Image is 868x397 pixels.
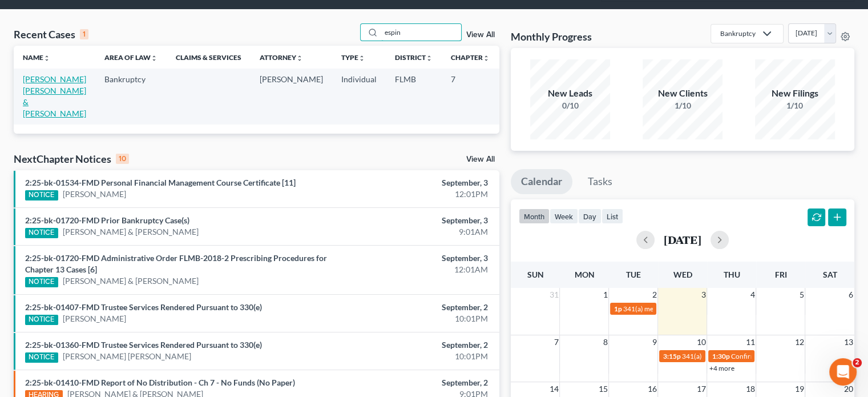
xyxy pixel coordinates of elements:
div: New Leads [530,87,610,100]
span: 6 [847,288,854,302]
i: unfold_more [151,55,158,62]
span: 1:30p [712,352,729,360]
div: NOTICE [25,228,58,238]
span: 18 [744,382,756,396]
i: unfold_more [296,55,303,62]
span: 31 [548,288,559,302]
iframe: Intercom live chat [829,358,857,386]
a: Calendar [511,169,572,194]
span: 7 [552,335,559,349]
div: September, 3 [341,252,488,264]
div: NOTICE [25,315,58,325]
td: 2:25-bk-01518 [499,69,554,124]
a: [PERSON_NAME] [PERSON_NAME] & [PERSON_NAME] [23,74,86,118]
a: [PERSON_NAME] & [PERSON_NAME] [63,226,199,238]
span: 13 [843,335,854,349]
button: list [601,208,623,224]
a: Attorneyunfold_more [260,53,303,62]
div: 10:01PM [341,313,488,324]
span: 4 [749,288,756,302]
span: 20 [843,382,854,396]
div: 1 [80,29,88,39]
span: 15 [597,382,608,396]
i: unfold_more [483,55,490,62]
div: 10:01PM [341,351,488,362]
div: 10 [116,154,129,164]
a: Nameunfold_more [23,53,50,62]
div: Bankruptcy [720,29,756,38]
a: Chapterunfold_more [451,53,490,62]
i: unfold_more [426,55,433,62]
h3: Monthly Progress [511,30,592,43]
span: Confirmation hearing for [PERSON_NAME] [730,352,860,360]
a: Districtunfold_more [395,53,433,62]
div: 1/10 [755,100,835,111]
span: Mon [574,270,594,279]
div: September, 3 [341,215,488,226]
span: Tue [626,270,641,279]
a: Typeunfold_more [341,53,365,62]
th: Claims & Services [167,46,251,69]
div: NextChapter Notices [14,152,129,166]
span: 3 [700,288,706,302]
div: September, 2 [341,302,488,313]
td: [PERSON_NAME] [251,69,332,124]
span: Wed [673,270,692,279]
div: NOTICE [25,277,58,287]
span: Fri [774,270,786,279]
div: New Filings [755,87,835,100]
a: +4 more [709,364,734,372]
div: 9:01AM [341,226,488,238]
td: Bankruptcy [95,69,167,124]
div: 12:01PM [341,189,488,200]
a: Area of Lawunfold_more [104,53,158,62]
span: 1p [613,304,621,313]
span: Sun [527,270,543,279]
span: 11 [744,335,756,349]
div: NOTICE [25,190,58,200]
div: 1/10 [643,100,722,111]
span: 1 [601,288,608,302]
i: unfold_more [358,55,365,62]
span: 16 [646,382,657,396]
a: [PERSON_NAME] & [PERSON_NAME] [63,275,199,287]
span: 2 [651,288,657,302]
div: September, 2 [341,339,488,351]
span: 5 [798,288,805,302]
a: View All [466,31,495,39]
span: 14 [548,382,559,396]
button: day [578,208,601,224]
input: Search by name... [381,24,461,41]
a: 2:25-bk-01534-FMD Personal Financial Management Course Certificate [11] [25,178,296,187]
span: 10 [695,335,706,349]
a: 2:25-bk-01407-FMD Trustee Services Rendered Pursuant to 330(e) [25,302,262,312]
div: New Clients [643,87,722,100]
a: 2:25-bk-01720-FMD Prior Bankruptcy Case(s) [25,215,189,225]
a: [PERSON_NAME] [63,189,126,200]
a: 2:25-bk-01360-FMD Trustee Services Rendered Pursuant to 330(e) [25,340,262,350]
span: 2 [853,358,862,367]
button: week [550,208,578,224]
a: [PERSON_NAME] [PERSON_NAME] [63,351,191,362]
div: 12:01AM [341,264,488,275]
a: 2:25-bk-01410-FMD Report of No Distribution - Ch 7 - No Funds (No Paper) [25,378,295,387]
span: 12 [793,335,805,349]
td: 7 [442,69,499,124]
span: 8 [601,335,608,349]
div: September, 2 [341,377,488,388]
td: FLMB [386,69,442,124]
span: 3:15p [663,352,680,360]
a: [PERSON_NAME] [63,313,126,324]
span: 9 [651,335,657,349]
span: Sat [822,270,837,279]
span: Thu [723,270,740,279]
div: September, 3 [341,177,488,189]
div: Recent Cases [14,27,88,41]
span: 341(a) meeting for [PERSON_NAME] [681,352,792,360]
td: Individual [332,69,386,124]
span: 17 [695,382,706,396]
a: Tasks [578,169,623,194]
div: 0/10 [530,100,610,111]
a: 2:25-bk-01720-FMD Administrative Order FLMB-2018-2 Prescribing Procedures for Chapter 13 Cases [6] [25,253,327,274]
a: View All [466,155,495,163]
